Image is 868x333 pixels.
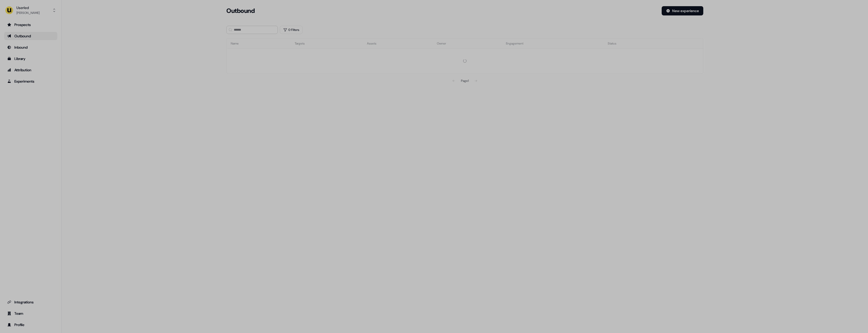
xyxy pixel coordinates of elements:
[7,45,54,50] div: Inbound
[662,6,703,15] button: New experience
[16,5,40,10] div: Userled
[7,322,54,327] div: Profile
[7,67,54,73] div: Attribution
[7,56,54,61] div: Library
[4,32,57,40] a: Go to outbound experience
[280,26,303,34] button: 0 Filters
[4,4,57,16] button: Userled[PERSON_NAME]
[7,79,54,84] div: Experiments
[4,309,57,318] a: Go to team
[7,22,54,27] div: Prospects
[16,10,40,15] div: [PERSON_NAME]
[4,21,57,29] a: Go to prospects
[7,311,54,316] div: Team
[4,298,57,306] a: Go to integrations
[4,77,57,85] a: Go to experiments
[4,43,57,51] a: Go to Inbound
[4,55,57,63] a: Go to templates
[226,7,255,15] h3: Outbound
[7,33,54,39] div: Outbound
[4,321,57,329] a: Go to profile
[7,300,54,305] div: Integrations
[4,66,57,74] a: Go to attribution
